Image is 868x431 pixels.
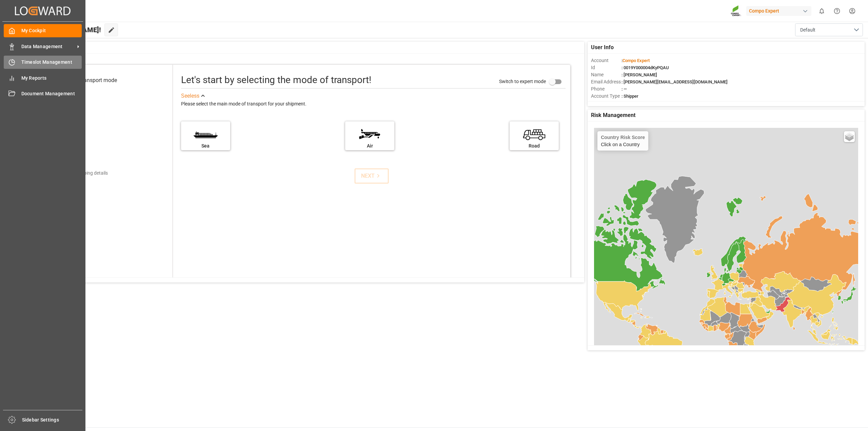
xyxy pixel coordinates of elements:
[814,3,829,19] button: show 0 new notifications
[499,79,546,84] span: Switch to expert mode
[795,23,863,36] button: open menu
[361,172,382,180] div: NEXT
[591,78,622,85] span: Email Address
[601,135,645,140] h4: Country Risk Score
[591,93,622,100] span: Account Type
[4,24,82,37] a: My Cockpit
[64,76,117,84] div: Select transport mode
[591,85,622,93] span: Phone
[591,111,635,119] span: Risk Management
[349,142,391,150] div: Air
[513,142,555,150] div: Road
[622,94,638,99] span: : Shipper
[591,71,622,78] span: Name
[623,58,650,63] span: Compo Expert
[591,57,622,64] span: Account
[4,87,82,100] a: Document Management
[746,6,811,16] div: Compo Expert
[21,75,82,82] span: My Reports
[800,26,815,34] span: Default
[22,416,83,424] span: Sidebar Settings
[622,58,650,63] span: :
[622,86,627,92] span: : —
[746,4,814,17] button: Compo Expert
[844,131,855,142] a: Layers
[4,71,82,84] a: My Reports
[4,56,82,69] a: Timeslot Management
[181,100,566,108] div: Please select the main mode of transport for your shipment.
[181,92,199,100] div: See less
[622,72,657,77] span: : [PERSON_NAME]
[829,3,845,19] button: Help Center
[601,135,645,147] div: Click on a Country
[622,79,728,84] span: : [PERSON_NAME][EMAIL_ADDRESS][DOMAIN_NAME]
[21,27,82,34] span: My Cockpit
[21,43,75,50] span: Data Management
[184,142,227,150] div: Sea
[65,170,108,177] div: Add shipping details
[622,65,669,70] span: : 0019Y000004dKyPQAU
[355,169,389,183] button: NEXT
[731,5,742,17] img: Screenshot%202023-09-29%20at%2010.02.21.png_1712312052.png
[591,43,614,52] span: User Info
[591,64,622,71] span: Id
[21,59,82,66] span: Timeslot Management
[21,90,82,97] span: Document Management
[181,73,371,87] div: Let's start by selecting the mode of transport!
